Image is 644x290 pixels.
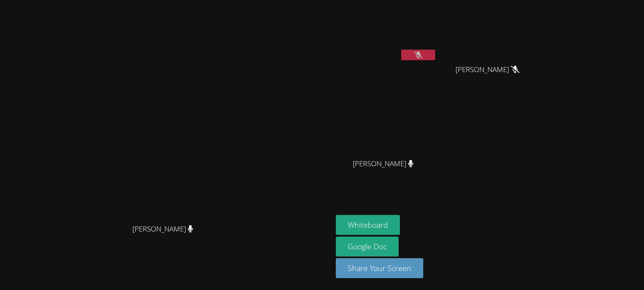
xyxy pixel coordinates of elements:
[353,158,413,170] span: [PERSON_NAME]
[336,258,423,278] button: Share Your Screen
[336,237,399,257] a: Google Doc
[336,215,400,235] button: Whiteboard
[456,64,520,76] span: [PERSON_NAME]
[132,223,193,235] span: [PERSON_NAME]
